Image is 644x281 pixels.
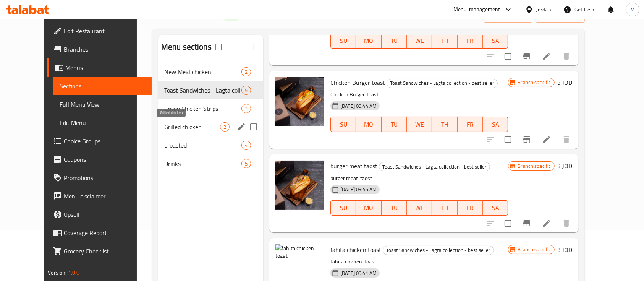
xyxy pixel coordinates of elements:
[242,87,251,94] span: 5
[164,67,241,76] span: New Meal chicken
[236,121,247,133] button: edit
[334,119,353,130] span: SU
[47,169,152,187] a: Promotions
[518,130,536,149] button: Branch-specific-item
[515,246,554,253] span: Branch specific
[158,136,263,154] div: broasted4
[515,79,554,86] span: Branch specific
[53,95,152,114] a: Full Menu View
[387,79,498,88] div: Toast Sandwiches - Lagta collection - best seller
[385,119,404,130] span: TU
[490,11,526,20] span: import
[242,68,251,76] span: 2
[432,117,457,132] button: TH
[330,33,356,49] button: SU
[241,104,251,113] div: items
[64,192,146,201] span: Menu disclaimer
[330,257,508,266] p: fahita chicken-toast
[220,123,229,131] span: 2
[330,200,356,216] button: SU
[461,119,480,130] span: FR
[379,162,490,171] span: Toast Sandwiches - Lagta collection - best seller
[518,214,536,232] button: Branch-specific-item
[334,35,353,46] span: SU
[382,117,407,132] button: TU
[158,154,263,173] div: Drinks5
[47,150,152,169] a: Coupons
[337,102,380,110] span: [DATE] 09:44 AM
[486,35,505,46] span: SA
[483,117,508,132] button: SA
[435,119,454,130] span: TH
[158,60,263,176] nav: Menu sections
[500,132,516,148] span: Select to update
[60,100,146,109] span: Full Menu View
[407,117,432,132] button: WE
[241,141,251,150] div: items
[387,79,497,88] span: Toast Sandwiches - Lagta collection - best seller
[359,202,378,213] span: MO
[500,215,516,231] span: Select to update
[158,99,263,118] div: Crispy Chicken Strips2
[385,35,404,46] span: TU
[330,117,356,132] button: SU
[458,33,483,49] button: FR
[557,130,576,149] button: delete
[241,159,251,168] div: items
[158,63,263,81] div: New Meal chicken2
[359,119,378,130] span: MO
[164,86,241,95] span: Toast Sandwiches - Lagta collection - best seller
[47,242,152,260] a: Grocery Checklist
[65,63,146,72] span: Menus
[164,104,241,113] span: Crispy Chicken Strips
[435,35,454,46] span: TH
[330,174,508,183] p: burger meat-taost
[47,22,152,40] a: Edit Restaurant
[164,122,220,132] span: Grilled chicken
[158,118,263,136] div: Grilled chicken2edit
[542,219,551,228] a: Edit menu item
[337,270,380,277] span: [DATE] 09:41 AM
[164,141,241,150] div: broasted
[275,77,324,126] img: Chicken Burger toast
[60,81,146,91] span: Sections
[385,202,404,213] span: TU
[47,40,152,58] a: Branches
[158,81,263,99] div: Toast Sandwiches - Lagta collection - best seller5
[210,39,227,55] span: Select all sections
[64,155,146,164] span: Coupons
[558,161,573,171] h6: 3 JOD
[227,38,245,56] span: Sort sections
[161,41,212,53] h2: Menu sections
[47,58,152,77] a: Menus
[220,122,230,132] div: items
[500,48,516,64] span: Select to update
[518,47,536,65] button: Branch-specific-item
[47,224,152,242] a: Coverage Report
[435,202,454,213] span: TH
[68,268,80,278] span: 1.0.0
[542,11,579,20] span: export
[382,200,407,216] button: TU
[432,200,457,216] button: TH
[461,35,480,46] span: FR
[64,45,146,54] span: Branches
[64,26,146,36] span: Edit Restaurant
[410,202,429,213] span: WE
[334,202,353,213] span: SU
[330,77,385,88] span: Chicken Burger toast
[382,33,407,49] button: TU
[542,52,551,61] a: Edit menu item
[241,86,251,95] div: items
[461,202,480,213] span: FR
[458,200,483,216] button: FR
[542,135,551,144] a: Edit menu item
[64,136,146,146] span: Choice Groups
[557,214,576,232] button: delete
[356,200,381,216] button: MO
[53,77,152,95] a: Sections
[407,33,432,49] button: WE
[64,247,146,256] span: Grocery Checklist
